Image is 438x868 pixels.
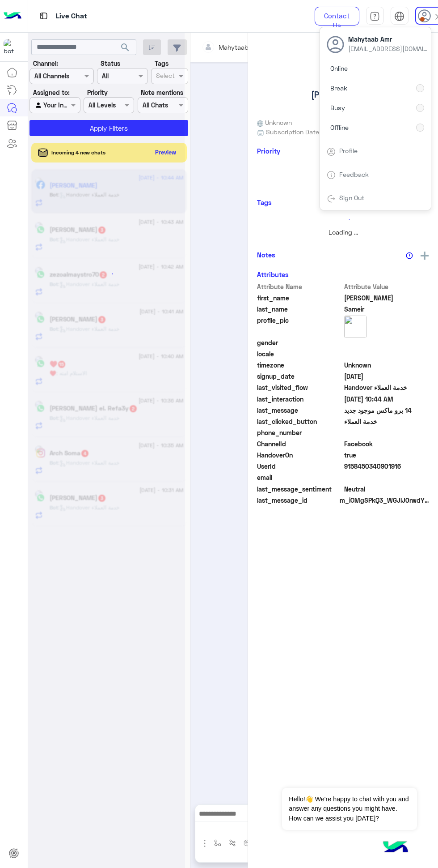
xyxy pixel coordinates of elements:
img: select flow [214,839,221,847]
img: tab [327,147,336,156]
span: 2025-08-11T19:59:48.608Z [344,372,430,381]
span: Sameir [344,304,430,314]
span: gender [257,338,342,347]
button: create order [240,836,255,851]
span: Handover خدمة العملاء [344,383,430,392]
span: Unknown [344,360,430,370]
span: [EMAIL_ADDRESS][DOMAIN_NAME] [348,44,429,53]
div: Select [155,71,175,82]
a: tab [366,7,384,26]
a: Profile [339,147,358,154]
span: last_name [257,304,342,314]
span: m_iOMgSPkQ3_WGJlJ0rwdY9raFEcwiMZlpO-LdlODYzJq0WnnBLMYP6vJD2_wmrqWjlFt93gjQZClmMeZLiiTGaw [340,496,429,505]
span: Mahytaab Amr [348,34,429,44]
div: loading... [259,212,427,227]
span: last_interaction [257,394,342,404]
h5: [PERSON_NAME] [311,90,375,100]
img: picture [344,316,366,338]
h6: Attributes [257,270,289,278]
span: null [344,338,430,347]
span: خدمة العملاء [344,417,430,426]
img: tab [394,11,404,21]
span: profile_pic [257,316,342,336]
img: tab [370,11,380,21]
span: ChannelId [257,439,342,449]
button: Trigger scenario [225,836,240,851]
span: last_message_id [257,496,338,505]
span: 0 [344,439,430,449]
h6: Tags [257,198,429,206]
span: Loading ... [328,228,358,236]
span: 0 [344,484,430,494]
span: last_message [257,406,342,415]
div: loading... [259,161,427,176]
img: create order [244,839,251,847]
span: Attribute Name [257,282,342,291]
span: phone_number [257,428,342,437]
button: select flow [211,836,225,851]
h6: Priority [257,147,280,155]
img: add [421,252,429,260]
span: 2025-08-12T07:44:15.357Z [344,394,430,404]
span: last_message_sentiment [257,484,342,494]
span: null [344,349,430,359]
span: UserId [257,462,342,471]
span: 14 برو ماكس موجود جديد [344,406,430,415]
img: 1403182699927242 [4,39,20,55]
a: Contact Us [315,7,359,26]
div: loading... [98,266,114,282]
span: timezone [257,360,342,370]
img: Trigger scenario [229,839,236,847]
span: Hello!👋 We're happy to chat with you and answer any questions you might have. How can we assist y... [282,788,417,830]
span: last_clicked_button [257,417,342,426]
img: tab [327,171,336,180]
span: null [344,428,430,437]
div: loading... [196,64,328,80]
span: true [344,450,430,460]
img: tab [38,10,49,21]
span: Attribute Value [344,282,430,291]
img: hulul-logo.png [380,832,411,864]
span: null [344,473,430,482]
span: HandoverOn [257,450,342,460]
span: signup_date [257,372,342,381]
span: Mina [344,293,430,303]
span: 9158450340901916 [344,462,430,471]
a: Feedback [339,171,369,178]
img: notes [406,252,413,259]
h6: Notes [257,251,275,259]
span: locale [257,349,342,359]
a: Sign Out [339,194,364,201]
span: email [257,473,342,482]
span: Subscription Date : [DATE] [266,127,343,137]
img: Logo [4,7,21,26]
span: Unknown [257,118,292,127]
p: Live Chat [56,10,87,22]
img: send attachment [199,838,210,849]
img: tab [327,194,336,203]
span: first_name [257,293,342,303]
span: last_visited_flow [257,383,342,392]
